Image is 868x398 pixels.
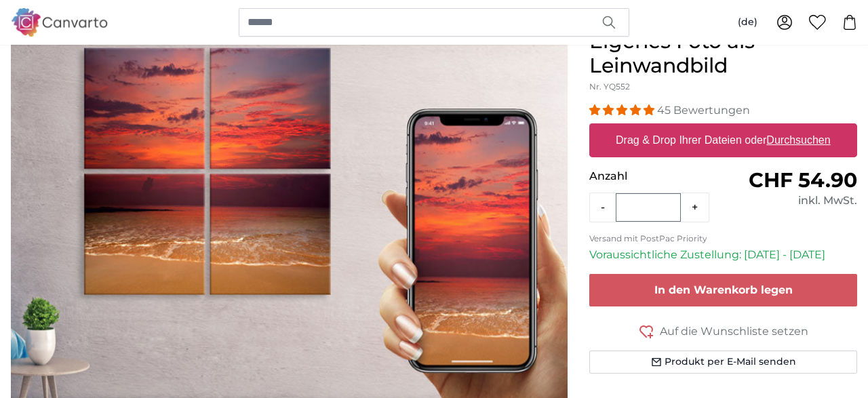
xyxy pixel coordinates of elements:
[11,8,108,36] img: Canvarto
[657,104,750,117] span: 45 Bewertungen
[749,167,857,193] span: CHF 54.90
[727,10,768,35] button: (de)
[767,134,831,146] u: Durchsuchen
[590,194,616,221] button: -
[724,193,857,209] div: inkl. MwSt.
[589,351,857,374] button: Produkt per E-Mail senden
[589,104,657,117] span: 4.93 stars
[589,168,723,184] p: Anzahl
[589,247,857,263] p: Voraussichtliche Zustellung: [DATE] - [DATE]
[589,29,857,78] h1: Eigenes Foto als Leinwandbild
[589,274,857,306] button: In den Warenkorb legen
[589,81,630,92] span: Nr. YQ552
[681,194,709,221] button: +
[589,323,857,340] button: Auf die Wunschliste setzen
[610,127,836,154] label: Drag & Drop Ihrer Dateien oder
[660,323,808,340] span: Auf die Wunschliste setzen
[589,233,857,244] p: Versand mit PostPac Priority
[654,283,793,296] span: In den Warenkorb legen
